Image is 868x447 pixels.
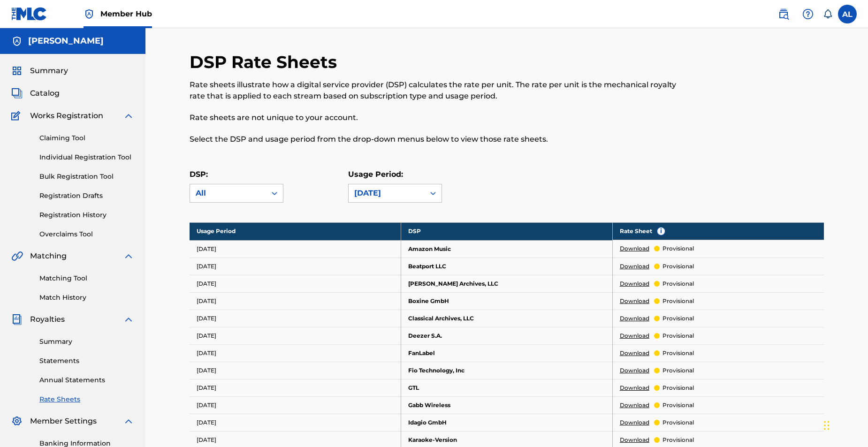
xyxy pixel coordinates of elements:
[620,280,649,288] a: Download
[39,210,134,220] a: Registration History
[354,188,419,199] div: [DATE]
[196,188,260,199] div: All
[39,273,134,283] a: Matching Tool
[30,314,65,325] span: Royalties
[620,418,649,427] a: Download
[123,110,134,121] img: expand
[84,8,95,20] img: Top Rightsholder
[28,36,104,46] h5: Aaron Lindsey II
[774,5,793,23] a: Public Search
[662,384,694,392] p: provisional
[190,379,401,396] td: [DATE]
[190,327,401,344] td: [DATE]
[11,65,68,76] a: SummarySummary
[620,297,649,305] a: Download
[190,396,401,414] td: [DATE]
[662,401,694,409] p: provisional
[39,191,134,201] a: Registration Drafts
[620,314,649,323] a: Download
[11,88,23,99] img: Catalog
[620,349,649,357] a: Download
[123,416,134,427] img: expand
[190,79,678,102] p: Rate sheets illustrate how a digital service provider (DSP) calculates the rate per unit. The rat...
[620,401,649,409] a: Download
[100,8,152,19] span: Member Hub
[662,436,694,444] p: provisional
[662,332,694,340] p: provisional
[190,52,342,73] h2: DSP Rate Sheets
[821,402,868,447] iframe: Chat Widget
[190,292,401,310] td: [DATE]
[39,293,134,303] a: Match History
[30,65,68,76] span: Summary
[662,418,694,427] p: provisional
[401,396,613,414] td: Gabb Wireless
[613,222,824,240] th: Rate Sheet
[620,262,649,271] a: Download
[11,110,23,121] img: Works Registration
[190,112,678,123] p: Rate sheets are not unique to your account.
[401,362,613,379] td: Fio Technology, Inc
[348,170,403,179] label: Usage Period:
[190,275,401,292] td: [DATE]
[190,134,678,145] p: Select the DSP and usage period from the drop-down menus below to view those rate sheets.
[401,222,613,240] th: DSP
[123,250,134,262] img: expand
[662,314,694,323] p: provisional
[190,414,401,431] td: [DATE]
[190,310,401,327] td: [DATE]
[401,240,613,258] td: Amazon Music
[620,244,649,253] a: Download
[662,280,694,288] p: provisional
[662,366,694,375] p: provisional
[39,229,134,239] a: Overclaims Tool
[662,297,694,305] p: provisional
[39,133,134,143] a: Claiming Tool
[11,416,23,427] img: Member Settings
[11,88,60,99] a: CatalogCatalog
[11,7,47,21] img: MLC Logo
[39,337,134,347] a: Summary
[662,262,694,271] p: provisional
[190,362,401,379] td: [DATE]
[662,349,694,357] p: provisional
[401,344,613,362] td: FanLabel
[190,240,401,258] td: [DATE]
[401,310,613,327] td: Classical Archives, LLC
[401,327,613,344] td: Deezer S.A.
[30,88,60,99] span: Catalog
[620,332,649,340] a: Download
[39,172,134,182] a: Bulk Registration Tool
[190,344,401,362] td: [DATE]
[401,258,613,275] td: Beatport LLC
[11,65,23,76] img: Summary
[824,411,830,439] div: Drag
[401,414,613,431] td: Idagio GmbH
[657,227,665,235] span: i
[30,250,67,262] span: Matching
[11,314,23,325] img: Royalties
[11,36,23,47] img: Accounts
[11,250,23,262] img: Matching
[620,366,649,375] a: Download
[123,314,134,325] img: expand
[190,222,401,240] th: Usage Period
[39,375,134,385] a: Annual Statements
[401,292,613,310] td: Boxine GmbH
[662,244,694,253] p: provisional
[802,8,814,20] img: help
[401,275,613,292] td: [PERSON_NAME] Archives, LLC
[799,5,817,23] div: Help
[39,356,134,366] a: Statements
[620,436,649,444] a: Download
[823,9,832,19] div: Notifications
[838,5,857,23] div: User Menu
[30,110,103,121] span: Works Registration
[401,379,613,396] td: GTL
[30,416,97,427] span: Member Settings
[190,170,208,179] label: DSP:
[39,152,134,162] a: Individual Registration Tool
[190,258,401,275] td: [DATE]
[620,384,649,392] a: Download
